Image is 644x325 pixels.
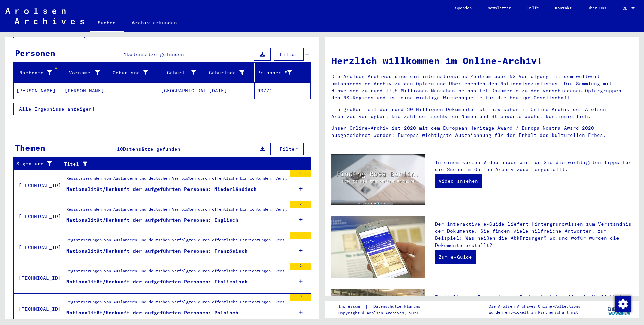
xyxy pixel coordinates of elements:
a: Suchen [90,15,124,32]
span: Filter [280,51,298,57]
div: Personen [15,47,55,59]
td: [TECHNICAL_ID] [14,293,61,324]
div: Prisoner # [257,69,292,76]
p: Die Arolsen Archives Online-Collections [489,303,580,309]
span: Alle Ergebnisse anzeigen [19,106,92,112]
div: 4 [290,232,311,239]
div: Geburtsdatum [209,67,254,78]
div: Prisoner # [257,67,303,78]
mat-header-cell: Nachname [14,63,62,82]
td: [TECHNICAL_ID] [14,201,61,232]
div: Zustimmung ändern [614,295,631,312]
mat-header-cell: Geburtsname [110,63,158,82]
div: Nationalität/Herkunft der aufgeführten Personen: Italienisch [66,278,248,285]
span: Filter [280,146,298,152]
p: Copyright © Arolsen Archives, 2021 [338,310,428,316]
div: Registrierungen von Ausländern und deutschen Verfolgten durch öffentliche Einrichtungen, Versiche... [66,268,287,277]
mat-cell: 93771 [255,83,311,99]
img: eguide.jpg [331,216,425,278]
span: DE [623,6,630,11]
span: Datensätze gefunden [123,146,180,152]
p: Zusätzlich zu Ihrer eigenen Recherche haben Sie die Möglichkeit, eine Anfrage an die Arolsen Arch... [435,294,632,322]
div: Nachname [16,69,52,76]
div: 2 [290,263,311,270]
div: Registrierungen von Ausländern und deutschen Verfolgten durch öffentliche Einrichtungen, Versiche... [66,175,287,185]
p: Ein großer Teil der rund 30 Millionen Dokumente ist inzwischen im Online-Archiv der Arolsen Archi... [331,106,632,120]
img: Arolsen_neg.svg [5,8,84,24]
div: Titel [64,159,303,169]
div: Nationalität/Herkunft der aufgeführten Personen: Polnisch [66,309,238,316]
mat-cell: [PERSON_NAME] [62,83,110,99]
div: Nationalität/Herkunft der aufgeführten Personen: Französisch [66,248,248,255]
td: [TECHNICAL_ID] [14,263,61,293]
p: wurden entwickelt in Partnerschaft mit [489,309,580,315]
p: Die Arolsen Archives sind ein internationales Zentrum über NS-Verfolgung mit dem weltweit umfasse... [331,73,632,101]
mat-cell: [DATE] [206,83,255,99]
div: Registrierungen von Ausländern und deutschen Verfolgten durch öffentliche Einrichtungen, Versiche... [66,206,287,216]
td: [TECHNICAL_ID] [14,170,61,201]
mat-cell: [PERSON_NAME] [14,83,62,99]
button: Filter [274,48,304,61]
span: Datensätze gefunden [127,51,184,57]
div: Signature [16,159,61,169]
div: Vorname [65,67,110,78]
div: Nationalität/Herkunft der aufgeführten Personen: Englisch [66,217,238,224]
mat-header-cell: Vorname [62,63,110,82]
div: Themen [15,142,45,154]
h1: Herzlich willkommen im Online-Archiv! [331,54,632,68]
a: Impressum [338,303,365,310]
div: Geburtsname [113,67,158,78]
span: 10 [117,146,123,152]
div: Nationalität/Herkunft der aufgeführten Personen: Niederländisch [66,186,257,193]
td: [TECHNICAL_ID] [14,232,61,263]
p: In einem kurzen Video haben wir für Sie die wichtigsten Tipps für die Suche im Online-Archiv zusa... [435,159,632,173]
span: 1 [124,51,127,57]
div: Geburtsdatum [209,69,244,76]
img: video.jpg [331,154,425,205]
div: Vorname [65,69,100,76]
button: Alle Ergebnisse anzeigen [13,103,101,115]
div: | [338,303,428,310]
div: Registrierungen von Ausländern und deutschen Verfolgten durch öffentliche Einrichtungen, Versiche... [66,237,287,247]
div: Signature [16,160,53,167]
div: 6 [290,294,311,301]
mat-header-cell: Geburtsdatum [206,63,255,82]
div: Nachname [16,67,62,78]
button: Filter [274,143,304,155]
div: 2 [290,201,311,208]
div: Geburtsname [113,69,148,76]
img: yv_logo.png [607,301,632,318]
mat-cell: [GEOGRAPHIC_DATA] [158,83,207,99]
div: 1 [290,170,311,177]
a: Datenschutzerklärung [368,303,428,310]
p: Der interaktive e-Guide liefert Hintergrundwissen zum Verständnis der Dokumente. Sie finden viele... [435,221,632,249]
div: Geburt‏ [161,69,196,76]
div: Registrierungen von Ausländern und deutschen Verfolgten durch öffentliche Einrichtungen, Versiche... [66,299,287,308]
img: Zustimmung ändern [615,296,631,312]
a: Video ansehen [435,174,482,188]
mat-header-cell: Prisoner # [255,63,311,82]
div: Titel [64,161,294,168]
mat-header-cell: Geburt‏ [158,63,207,82]
a: Archiv erkunden [124,15,185,31]
p: Unser Online-Archiv ist 2020 mit dem European Heritage Award / Europa Nostra Award 2020 ausgezeic... [331,125,632,139]
a: Zum e-Guide [435,250,476,264]
div: Geburt‏ [161,67,206,78]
